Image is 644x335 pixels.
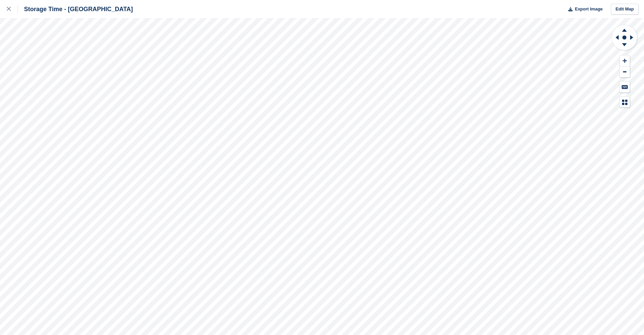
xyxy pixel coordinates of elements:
[620,97,630,108] button: Map Legend
[611,4,639,15] a: Edit Map
[575,6,602,12] span: Export Image
[620,55,630,67] button: Zoom In
[620,67,630,78] button: Zoom Out
[564,4,603,15] button: Export Image
[620,81,630,93] button: Keyboard Shortcuts
[18,5,133,13] div: Storage Time - [GEOGRAPHIC_DATA]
